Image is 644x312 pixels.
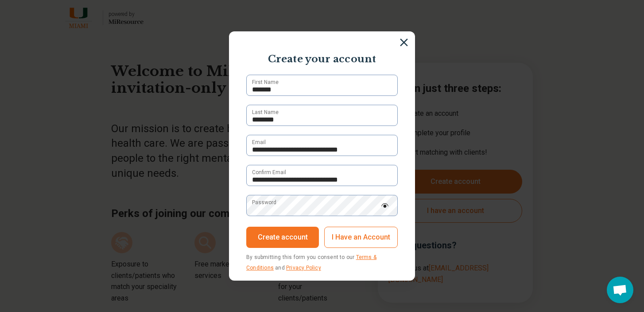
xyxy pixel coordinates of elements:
img: password [381,203,389,208]
a: Privacy Policy [286,265,321,271]
label: Password [252,198,276,206]
span: By submitting this form you consent to our and [246,254,376,271]
p: Create your account [238,53,406,66]
label: First Name [252,78,279,86]
button: I Have an Account [324,227,398,248]
label: Confirm Email [252,168,286,176]
label: Email [252,138,266,146]
label: Last Name [252,108,279,116]
button: Create account [246,227,319,248]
